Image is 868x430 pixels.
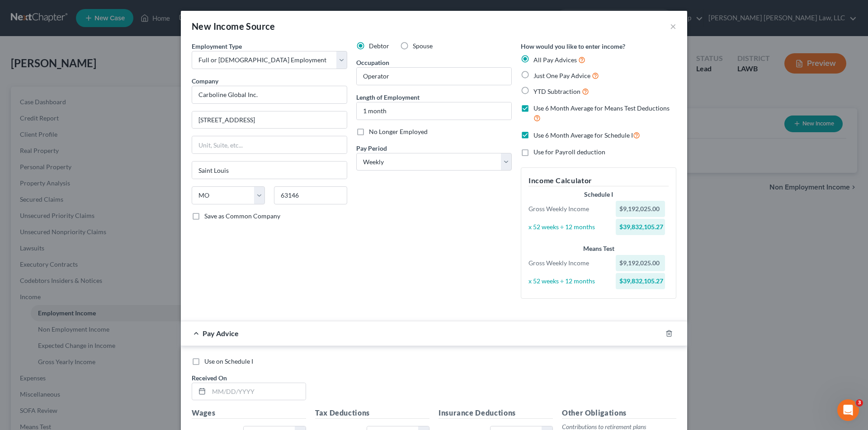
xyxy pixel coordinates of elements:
[192,77,218,85] span: Company
[528,244,669,253] div: Means Test
[192,86,347,104] input: Search company by name...
[315,407,429,419] h5: Tax Deductions
[524,204,611,213] div: Gross Weekly Income
[192,20,275,32] div: New Income Source
[521,42,625,51] label: How would you like to enter income?
[192,111,347,129] input: Enter address...
[209,383,306,400] input: MM/DD/YYYY
[856,399,863,407] span: 3
[439,407,553,419] h5: Insurance Deductions
[533,72,590,79] span: Just One Pay Advice
[616,201,665,217] div: $9,192,025.00
[204,357,253,365] span: Use on Schedule I
[413,42,433,50] span: Spouse
[524,277,611,286] div: x 52 weeks ÷ 12 months
[533,131,633,139] span: Use 6 Month Average for Schedule I
[528,175,669,186] h5: Income Calculator
[274,186,347,204] input: Enter zip...
[616,255,665,271] div: $9,192,025.00
[670,21,676,32] button: ×
[616,219,665,235] div: $39,832,105.27
[357,68,511,85] input: --
[192,136,347,153] input: Unit, Suite, etc...
[357,102,511,120] input: ex: 2 years
[533,104,670,112] span: Use 6 Month Average for Means Test Deductions
[356,58,389,67] label: Occupation
[533,88,580,95] span: YTD Subtraction
[528,190,669,199] div: Schedule I
[356,144,387,152] span: Pay Period
[203,329,239,338] span: Pay Advice
[369,128,428,135] span: No Longer Employed
[562,407,676,419] h5: Other Obligations
[192,162,347,179] input: Enter city...
[192,407,306,419] h5: Wages
[524,222,611,231] div: x 52 weeks ÷ 12 months
[192,42,242,50] span: Employment Type
[837,399,859,421] iframe: Intercom live chat
[533,56,577,64] span: All Pay Advices
[369,42,389,50] span: Debtor
[533,148,605,156] span: Use for Payroll deduction
[192,374,227,382] span: Received On
[204,212,280,220] span: Save as Common Company
[524,259,611,268] div: Gross Weekly Income
[356,92,420,102] label: Length of Employment
[616,273,665,289] div: $39,832,105.27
